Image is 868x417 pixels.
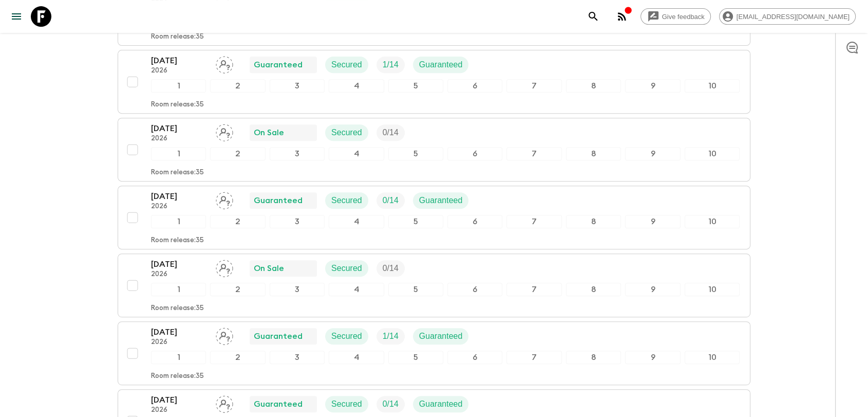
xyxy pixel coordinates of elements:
[566,215,621,228] div: 8
[216,59,233,67] span: Assign pack leader
[6,6,27,27] button: menu
[254,194,303,207] p: Guaranteed
[118,253,750,317] button: [DATE]2026Assign pack leaderOn SaleSecuredTrip Fill12345678910Room release:35
[210,351,265,364] div: 2
[625,215,680,228] div: 9
[210,147,265,160] div: 2
[325,124,368,141] div: Secured
[331,59,362,71] p: Secured
[216,398,233,407] span: Assign pack leader
[151,237,204,245] p: Room release: 35
[254,126,284,139] p: On Sale
[329,147,384,160] div: 4
[419,398,463,410] p: Guaranteed
[151,215,206,228] div: 1
[151,122,207,135] p: [DATE]
[151,55,207,67] p: [DATE]
[719,8,856,25] div: [EMAIL_ADDRESS][DOMAIN_NAME]
[151,406,207,414] p: 2026
[388,351,443,364] div: 5
[685,215,740,228] div: 10
[254,59,303,71] p: Guaranteed
[685,147,740,160] div: 10
[325,57,368,73] div: Secured
[566,147,621,160] div: 8
[254,262,284,275] p: On Sale
[625,283,680,296] div: 9
[254,398,303,410] p: Guaranteed
[376,328,405,345] div: Trip Fill
[118,50,750,114] button: [DATE]2026Assign pack leaderGuaranteedSecuredTrip FillGuaranteed12345678910Room release:35
[625,79,680,93] div: 9
[118,321,750,385] button: [DATE]2026Assign pack leaderGuaranteedSecuredTrip FillGuaranteed12345678910Room release:35
[447,215,502,228] div: 6
[151,203,207,211] p: 2026
[625,351,680,364] div: 9
[419,194,463,207] p: Guaranteed
[151,351,206,364] div: 1
[325,260,368,277] div: Secured
[583,6,603,27] button: search adventures
[331,398,362,410] p: Secured
[151,33,204,41] p: Room release: 35
[383,194,399,207] p: 0 / 14
[685,351,740,364] div: 10
[376,260,405,277] div: Trip Fill
[383,59,399,71] p: 1 / 14
[216,331,233,339] span: Assign pack leader
[216,195,233,203] span: Assign pack leader
[640,8,711,25] a: Give feedback
[270,351,325,364] div: 3
[685,283,740,296] div: 10
[685,79,740,93] div: 10
[329,351,384,364] div: 4
[376,124,405,141] div: Trip Fill
[151,190,207,203] p: [DATE]
[331,262,362,275] p: Secured
[151,372,204,380] p: Room release: 35
[506,79,561,93] div: 7
[331,194,362,207] p: Secured
[506,147,561,160] div: 7
[331,330,362,342] p: Secured
[447,283,502,296] div: 6
[329,79,384,93] div: 4
[383,398,399,410] p: 0 / 14
[419,330,463,342] p: Guaranteed
[151,394,207,406] p: [DATE]
[331,126,362,139] p: Secured
[151,338,207,347] p: 2026
[118,118,750,182] button: [DATE]2026Assign pack leaderOn SaleSecuredTrip Fill12345678910Room release:35
[151,258,207,270] p: [DATE]
[329,283,384,296] div: 4
[151,79,206,93] div: 1
[506,351,561,364] div: 7
[151,326,207,338] p: [DATE]
[388,215,443,228] div: 5
[151,169,204,177] p: Room release: 35
[270,215,325,228] div: 3
[118,186,750,249] button: [DATE]2026Assign pack leaderGuaranteedSecuredTrip FillGuaranteed12345678910Room release:35
[566,79,621,93] div: 8
[151,283,206,296] div: 1
[216,263,233,271] span: Assign pack leader
[566,351,621,364] div: 8
[216,127,233,135] span: Assign pack leader
[210,283,265,296] div: 2
[376,192,405,209] div: Trip Fill
[419,59,463,71] p: Guaranteed
[731,13,855,21] span: [EMAIL_ADDRESS][DOMAIN_NAME]
[625,147,680,160] div: 9
[325,328,368,345] div: Secured
[447,351,502,364] div: 6
[325,396,368,412] div: Secured
[388,283,443,296] div: 5
[151,67,207,75] p: 2026
[151,101,204,109] p: Room release: 35
[151,304,204,313] p: Room release: 35
[447,79,502,93] div: 6
[656,13,710,21] span: Give feedback
[376,396,405,412] div: Trip Fill
[270,79,325,93] div: 3
[325,192,368,209] div: Secured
